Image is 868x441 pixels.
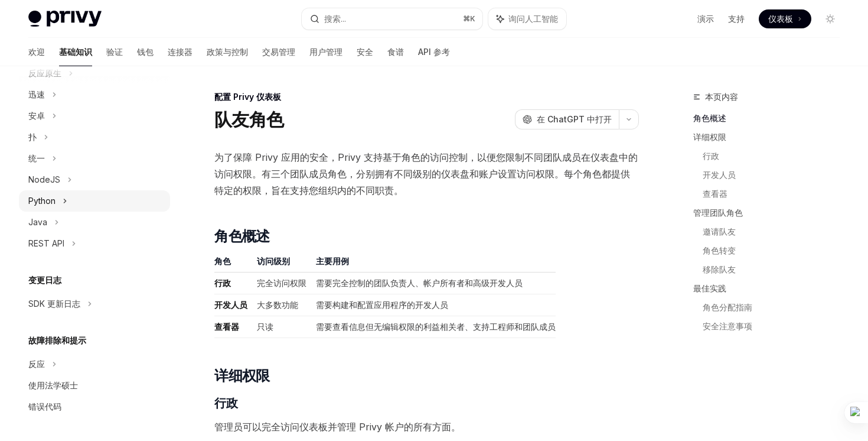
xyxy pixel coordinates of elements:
font: 角色 [214,256,231,266]
font: 变更日志 [28,275,61,285]
font: 欢迎 [28,47,45,57]
font: 基础知识 [59,47,92,57]
font: Java [28,217,47,227]
font: 完全访问权限 [257,278,306,288]
a: 验证 [106,38,123,66]
font: API 参考 [418,47,450,57]
font: 钱包 [137,47,154,57]
a: 行政 [703,147,849,166]
font: 迅速 [28,89,45,99]
a: 邀请队友 [703,222,849,241]
font: 需要构建和配置应用程序的开发人员 [316,300,448,310]
font: 角色概述 [214,228,270,245]
font: 安全注意事项 [703,321,752,331]
font: 行政 [214,278,231,288]
font: 管理员可以完全访问仪表板并管理 Privy 帐户的所有方面。 [214,421,461,433]
font: 角色转变 [703,245,736,255]
font: 仪表板 [768,14,793,24]
a: 安全注意事项 [703,317,849,336]
font: 统一 [28,153,45,163]
font: 在 ChatGPT 中打开 [537,114,612,124]
a: 交易管理 [262,38,295,66]
font: 最佳实践 [693,283,726,293]
button: 搜索...⌘K [302,8,482,30]
font: Python [28,196,56,206]
font: 扑 [28,132,37,142]
font: 角色分配指南 [703,302,752,312]
font: 开发人员 [703,170,736,180]
font: 需要查看信息但无编辑权限的利益相关者、支持工程师和团队成员 [316,322,556,332]
a: 开发人员 [703,166,849,184]
a: 最佳实践 [693,279,849,298]
font: 访问级别 [257,256,290,266]
font: 演示 [697,14,714,24]
font: NodeJS [28,174,60,184]
font: 配置 Privy 仪表板 [214,92,281,102]
a: 查看器 [703,184,849,203]
font: ⌘ [463,14,470,23]
font: 需要完全控制的团队负责人、帐户所有者和高级开发人员 [316,278,523,288]
a: 安全 [357,38,373,66]
font: 管理团队角色 [693,207,743,218]
a: 管理团队角色 [693,203,849,222]
font: 反应 [28,359,45,369]
font: K [470,14,475,23]
a: 支持 [728,13,745,25]
button: 在 ChatGPT 中打开 [515,109,619,129]
font: 详细权限 [693,132,726,142]
font: 使用法学硕士 [28,380,78,390]
button: 询问人工智能 [488,8,566,30]
a: 使用法学硕士 [19,375,170,396]
font: 开发人员 [214,300,247,310]
font: 本页内容 [705,92,738,102]
a: API 参考 [418,38,450,66]
font: REST API [28,238,64,248]
font: 搜索... [324,14,346,24]
font: 行政 [703,151,719,161]
a: 用户管理 [309,38,342,66]
a: 演示 [697,13,714,25]
a: 角色转变 [703,241,849,260]
font: 移除队友 [703,264,736,274]
font: 安卓 [28,111,45,121]
a: 角色分配指南 [703,298,849,317]
font: 为了保障 Privy 应用的安全，Privy 支持基于角色的访问控制，以便您限制不同团队成员在仪表盘中的访问权限。有三个团队成员角色，分别拥有不同级别的仪表盘和账户设置访问权限。每个角色都提供特... [214,151,638,196]
a: 基础知识 [59,38,92,66]
a: 详细权限 [693,128,849,147]
font: 行政 [214,396,237,410]
a: 连接器 [168,38,192,66]
font: 验证 [106,47,123,57]
font: 错误代码 [28,401,61,411]
font: 支持 [728,14,745,24]
font: 角色概述 [693,113,726,123]
font: 只读 [257,322,273,332]
font: 队友角色 [214,109,283,130]
font: 询问人工智能 [508,14,558,24]
font: 大多数功能 [257,300,298,310]
font: SDK 更新日志 [28,299,80,309]
font: 政策与控制 [207,47,248,57]
a: 角色概述 [693,109,849,128]
a: 政策与控制 [207,38,248,66]
font: 邀请队友 [703,226,736,236]
a: 欢迎 [28,38,45,66]
a: 食谱 [387,38,404,66]
font: 安全 [357,47,373,57]
a: 错误代码 [19,396,170,417]
font: 主要用例 [316,256,349,266]
font: 查看器 [214,322,239,332]
font: 交易管理 [262,47,295,57]
font: 用户管理 [309,47,342,57]
font: 查看器 [703,189,727,199]
a: 移除队友 [703,260,849,279]
button: 切换暗模式 [821,9,840,28]
font: 连接器 [168,47,192,57]
a: 钱包 [137,38,154,66]
font: 故障排除和提示 [28,335,86,345]
img: 灯光标志 [28,11,102,27]
font: 详细权限 [214,367,270,384]
font: 食谱 [387,47,404,57]
a: 仪表板 [759,9,811,28]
